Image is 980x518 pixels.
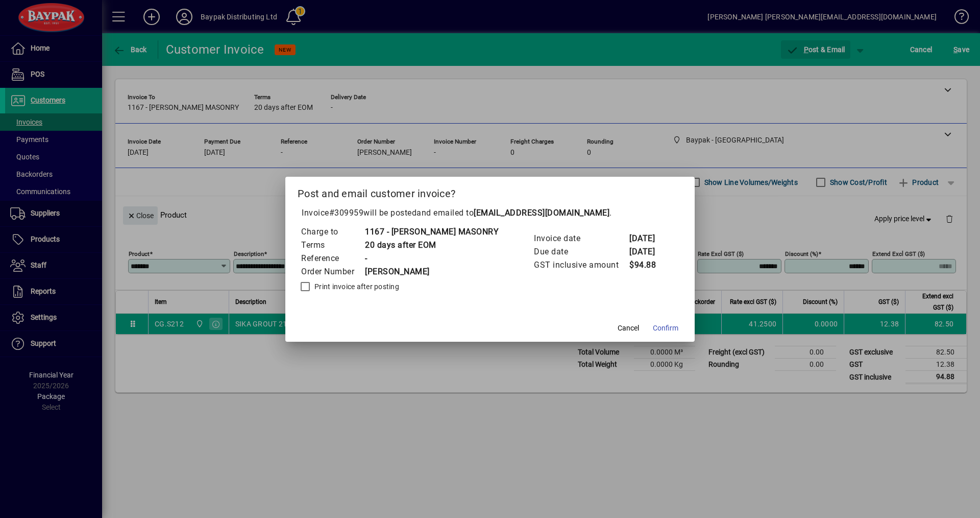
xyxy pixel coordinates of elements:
[298,207,682,219] p: Invoice will be posted .
[301,265,364,278] td: Order Number
[312,281,399,292] label: Print invoice after posting
[612,319,645,338] button: Cancel
[285,177,695,206] h2: Post and email customer invoice?
[416,208,609,218] span: and emailed to
[629,245,670,258] td: [DATE]
[653,323,678,334] span: Confirm
[629,232,670,245] td: [DATE]
[649,319,682,338] button: Confirm
[364,239,499,252] td: 20 days after EOM
[364,252,499,265] td: -
[533,245,629,258] td: Due date
[533,232,629,245] td: Invoice date
[301,225,364,239] td: Charge to
[618,323,639,334] span: Cancel
[533,258,629,272] td: GST inclusive amount
[301,252,364,265] td: Reference
[364,265,499,278] td: [PERSON_NAME]
[364,225,499,239] td: 1167 - [PERSON_NAME] MASONRY
[301,239,364,252] td: Terms
[629,258,670,272] td: $94.88
[474,208,609,218] b: [EMAIL_ADDRESS][DOMAIN_NAME]
[329,208,364,218] span: #309959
